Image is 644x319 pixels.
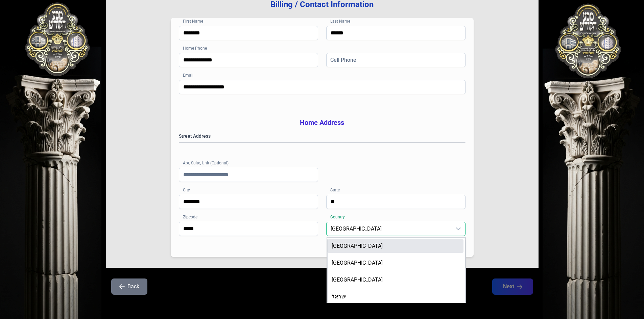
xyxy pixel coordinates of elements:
[492,278,533,295] button: Next
[328,290,463,303] li: ישראל
[328,256,463,270] li: United Kingdom
[332,243,383,249] span: [GEOGRAPHIC_DATA]
[332,293,347,300] span: ישראל
[111,278,147,295] button: Back
[328,238,465,308] ul: Option List
[179,118,466,127] h3: Home Address
[332,260,383,266] span: [GEOGRAPHIC_DATA]
[452,222,465,236] div: dropdown trigger
[327,222,452,236] span: United States
[179,133,466,139] label: Street Address
[332,276,383,283] span: [GEOGRAPHIC_DATA]
[328,239,463,253] li: United States
[328,273,463,287] li: Canada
